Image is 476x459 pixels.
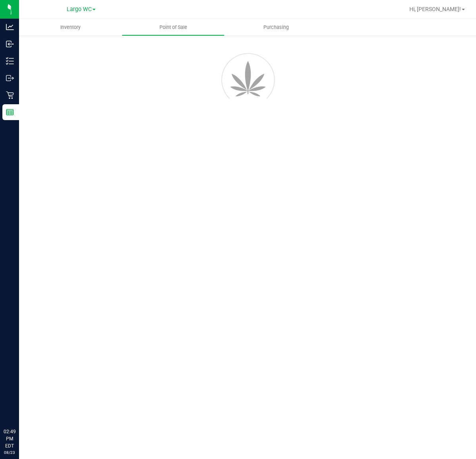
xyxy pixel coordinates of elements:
span: Purchasing [253,24,299,31]
inline-svg: Outbound [6,74,14,82]
span: Point of Sale [149,24,198,31]
inline-svg: Reports [6,108,14,116]
span: Hi, [PERSON_NAME]! [409,6,461,12]
a: Purchasing [225,19,327,36]
inline-svg: Retail [6,91,14,99]
p: 02:49 PM EDT [4,428,15,449]
inline-svg: Inventory [6,57,14,65]
inline-svg: Inbound [6,40,14,48]
span: Largo WC [67,6,92,13]
span: Inventory [50,24,91,31]
a: Inventory [19,19,122,36]
inline-svg: Analytics [6,23,14,31]
a: Point of Sale [122,19,225,36]
p: 08/23 [4,449,15,455]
